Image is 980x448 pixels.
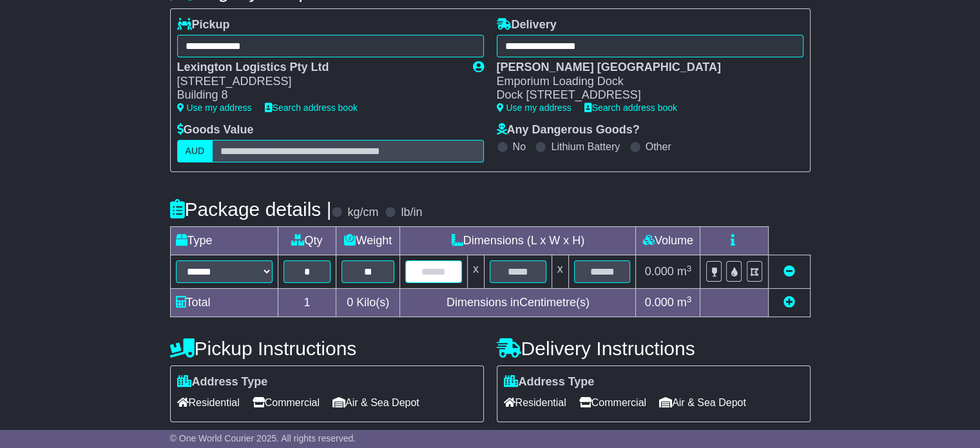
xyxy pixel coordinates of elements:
a: Use my address [497,102,572,113]
sup: 3 [687,295,692,304]
label: No [513,141,526,153]
td: Kilo(s) [336,289,400,317]
span: Air & Sea Depot [659,393,746,413]
label: Address Type [177,375,268,389]
span: m [677,296,692,309]
sup: 3 [687,264,692,273]
label: Address Type [504,375,595,389]
td: Total [170,289,278,317]
td: Weight [336,227,400,255]
span: Commercial [579,393,646,413]
label: Pickup [177,18,230,32]
span: 0 [347,296,353,309]
span: © One World Courier 2025. All rights reserved. [170,433,356,443]
td: 1 [278,289,336,317]
div: [STREET_ADDRESS] [177,75,460,89]
span: Commercial [253,393,320,413]
span: 0.000 [645,265,674,278]
td: Type [170,227,278,255]
a: Search address book [584,102,677,113]
td: Volume [636,227,700,255]
td: x [467,255,484,289]
h4: Package details | [170,199,332,220]
td: Qty [278,227,336,255]
h4: Delivery Instructions [497,338,811,359]
h4: Pickup Instructions [170,338,484,359]
td: Dimensions in Centimetre(s) [400,289,636,317]
span: Residential [177,393,240,413]
label: Any Dangerous Goods? [497,123,640,137]
span: 0.000 [645,296,674,309]
label: Goods Value [177,123,254,137]
div: Dock [STREET_ADDRESS] [497,88,791,102]
a: Add new item [783,296,795,309]
label: AUD [177,140,213,162]
span: m [677,265,692,278]
div: Building 8 [177,88,460,102]
span: Residential [504,393,566,413]
label: Delivery [497,18,557,32]
div: Lexington Logistics Pty Ltd [177,61,460,75]
span: Air & Sea Depot [332,393,419,413]
label: kg/cm [347,206,378,220]
a: Remove this item [783,265,795,278]
div: [PERSON_NAME] [GEOGRAPHIC_DATA] [497,61,791,75]
div: Emporium Loading Dock [497,75,791,89]
td: Dimensions (L x W x H) [400,227,636,255]
a: Use my address [177,102,252,113]
td: x [552,255,568,289]
label: lb/in [401,206,422,220]
label: Lithium Battery [551,141,620,153]
a: Search address book [265,102,358,113]
label: Other [646,141,671,153]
